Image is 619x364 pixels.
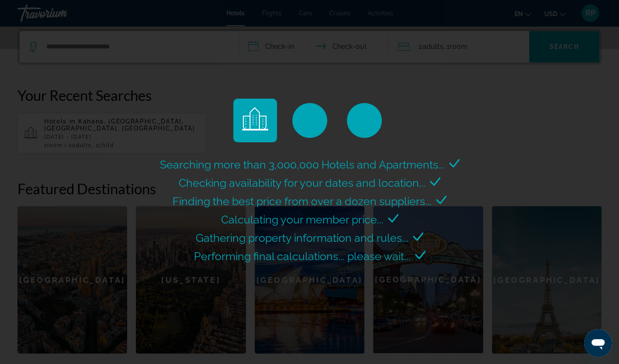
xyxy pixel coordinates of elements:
span: Finding the best price from over a dozen suppliers... [173,195,432,208]
iframe: Button to launch messaging window [584,329,612,357]
span: Performing final calculations... please wait... [194,250,411,263]
span: Gathering property information and rules... [196,231,408,244]
span: Calculating your member price... [221,213,384,226]
span: Checking availability for your dates and location... [179,176,425,189]
span: Searching more than 3,000,000 Hotels and Apartments... [160,158,445,171]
